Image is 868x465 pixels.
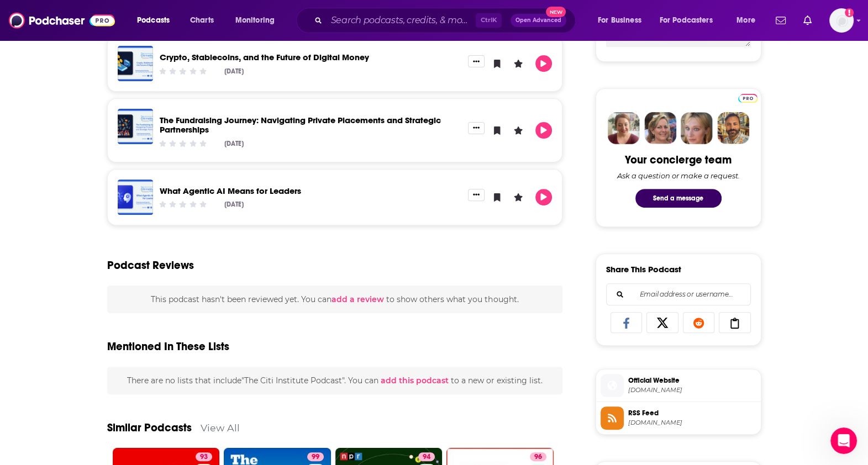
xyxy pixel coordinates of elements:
button: Play [535,55,552,72]
div: Your concierge team [625,153,732,167]
button: Show More Button [468,55,485,67]
img: Crypto, Stablecoins, and the Future of Digital Money [118,46,153,81]
button: Show More Button [468,189,485,201]
button: open menu [129,12,184,29]
a: Copy Link [719,312,751,333]
button: Show profile menu [829,8,854,33]
span: add this podcast [381,376,449,385]
svg: Add a profile image [845,8,854,17]
a: 99 [307,452,324,461]
span: Official Website [628,376,756,385]
a: Share on Reddit [683,312,715,333]
div: Community Rating: 0 out of 5 [157,139,208,147]
span: kaltura.com [628,419,756,427]
input: Email address or username... [616,284,741,305]
span: More [737,13,755,28]
button: Play [535,189,552,205]
img: Sydney Profile [608,112,640,144]
button: open menu [590,12,655,29]
div: [DATE] [224,140,244,147]
input: Search podcasts, credits, & more... [327,12,476,29]
div: Community Rating: 0 out of 5 [157,200,208,209]
span: For Business [598,13,641,28]
a: Pro website [738,92,757,103]
a: 96 [530,452,546,461]
span: 96 [534,452,542,463]
span: Ctrl K [476,13,502,28]
button: open menu [729,12,769,29]
span: citigroup.com [628,386,756,394]
a: Similar Podcasts [107,421,192,435]
span: Monitoring [235,13,275,28]
div: Search podcasts, credits, & more... [307,8,586,33]
img: Jon Profile [717,112,749,144]
span: There are no lists that include "The Citi Institute Podcast" . You can to a new or existing list. [127,376,543,385]
span: This podcast hasn't been reviewed yet. You can to show others what you thought. [151,294,518,304]
iframe: Intercom live chat [830,427,857,454]
div: Ask a question or make a request. [617,171,740,180]
a: What Agentic AI Means for Leaders [160,186,301,196]
button: Bookmark Episode [489,122,506,139]
button: Leave a Rating [510,55,527,72]
a: Share on Facebook [611,312,643,333]
button: Bookmark Episode [489,55,506,72]
a: The Fundraising Journey: Navigating Private Placements and Strategic Partnerships [160,115,441,135]
span: RSS Feed [628,408,756,418]
a: Official Website[DOMAIN_NAME] [601,374,756,397]
a: 93 [196,452,212,461]
span: For Podcasters [660,13,713,28]
div: [DATE] [224,200,244,208]
a: RSS Feed[DOMAIN_NAME] [601,406,756,430]
a: Charts [183,12,220,29]
span: New [546,7,566,17]
button: add a review [332,293,384,305]
h3: Podcast Reviews [107,258,194,272]
h2: Mentioned In These Lists [107,340,229,353]
span: Logged in as HaileeShanahan [829,8,854,33]
div: [DATE] [224,67,244,75]
img: Barbara Profile [644,112,676,144]
span: Open Advanced [515,18,561,23]
span: 94 [423,452,430,463]
img: User Profile [829,8,854,33]
div: Community Rating: 0 out of 5 [157,67,208,75]
span: 99 [312,452,319,463]
img: Podchaser Pro [738,94,757,103]
img: Jules Profile [681,112,713,144]
a: Share on X/Twitter [646,312,678,333]
button: Open AdvancedNew [511,14,566,27]
a: 94 [418,452,435,461]
img: Podchaser - Follow, Share and Rate Podcasts [9,10,115,31]
button: Play [535,122,552,139]
img: The Fundraising Journey: Navigating Private Placements and Strategic Partnerships [118,109,153,144]
button: open menu [228,12,289,29]
span: Podcasts [137,13,170,28]
a: Crypto, Stablecoins, and the Future of Digital Money [160,52,369,62]
div: Search followers [606,283,751,305]
button: Bookmark Episode [489,189,506,205]
img: What Agentic AI Means for Leaders [118,179,153,215]
button: Show More Button [468,122,485,134]
a: Show notifications dropdown [799,11,816,30]
a: Show notifications dropdown [771,11,790,30]
button: Send a message [635,189,722,208]
span: 93 [200,452,208,463]
button: Leave a Rating [510,122,527,139]
button: open menu [653,12,729,29]
h3: Share This Podcast [606,264,681,274]
button: Leave a Rating [510,189,527,205]
a: View All [201,422,240,434]
span: Charts [190,13,214,28]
